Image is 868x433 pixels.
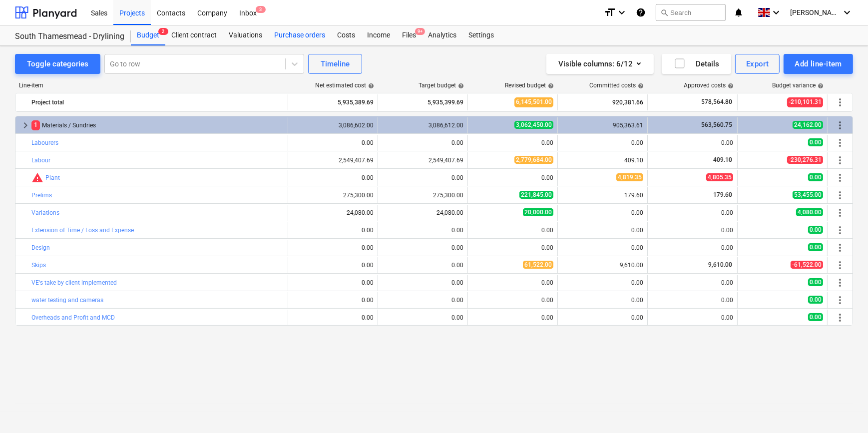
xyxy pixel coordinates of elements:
div: Toggle categories [27,57,88,70]
div: 0.00 [562,279,643,286]
div: 0.00 [292,174,374,181]
span: 0.00 [808,296,823,304]
span: More actions [834,207,846,219]
div: 920,381.66 [562,94,643,110]
span: 9,610.00 [707,261,733,268]
div: 3,086,612.00 [382,122,463,129]
a: Overheads and Profit and MCD [31,314,115,321]
div: 0.00 [292,262,374,269]
div: 0.00 [472,314,553,321]
div: 275,300.00 [292,192,374,199]
a: Analytics [422,25,462,45]
span: 4,819.35 [616,173,643,181]
button: Timeline [308,54,362,74]
div: Add line-item [795,57,842,70]
span: 2,779,684.00 [514,156,553,164]
span: More actions [834,224,846,236]
div: Files [396,25,422,45]
div: 0.00 [292,244,374,251]
div: 0.00 [472,244,553,251]
span: More actions [834,294,846,306]
div: 0.00 [292,297,374,304]
span: 578,564.80 [700,98,733,106]
div: 2,549,407.69 [292,157,374,164]
a: Costs [331,25,361,45]
span: More actions [834,137,846,149]
span: 0.00 [808,243,823,251]
div: 179.60 [562,192,643,199]
div: 275,300.00 [382,192,463,199]
span: More actions [834,96,846,108]
div: 0.00 [562,297,643,304]
div: 0.00 [652,279,733,286]
div: 0.00 [382,227,463,234]
iframe: Chat Widget [818,385,868,433]
span: help [726,83,734,89]
div: 0.00 [292,279,374,286]
a: Budget2 [131,25,165,45]
div: 0.00 [472,227,553,234]
span: help [366,83,374,89]
span: 409.10 [712,156,733,163]
span: help [636,83,644,89]
span: -210,101.31 [787,97,823,107]
div: 0.00 [652,209,733,216]
div: 0.00 [382,174,463,181]
span: 0.00 [808,313,823,321]
div: 0.00 [382,314,463,321]
span: More actions [834,119,846,131]
span: More actions [834,277,846,289]
a: water testing and cameras [31,297,103,304]
span: 179.60 [712,191,733,198]
div: 0.00 [382,297,463,304]
div: Net estimated cost [315,82,374,89]
span: 6,145,501.00 [514,97,553,107]
div: 0.00 [562,227,643,234]
div: Materials / Sundries [31,117,284,133]
div: 0.00 [382,244,463,251]
div: Export [746,57,769,70]
div: 409.10 [562,157,643,164]
div: 0.00 [382,262,463,269]
div: 0.00 [292,227,374,234]
div: Purchase orders [268,25,331,45]
span: 3,062,450.00 [514,121,553,129]
div: 5,935,389.69 [292,94,374,110]
span: 61,522.00 [523,261,553,269]
span: help [456,83,464,89]
div: 3,086,602.00 [292,122,374,129]
i: format_size [604,6,616,18]
a: Income [361,25,396,45]
div: 9,610.00 [562,262,643,269]
a: Design [31,244,50,251]
div: Budget variance [772,82,824,89]
span: [PERSON_NAME] [790,8,840,16]
span: 3 [256,6,266,13]
button: Visible columns:6/12 [546,54,654,74]
div: 24,080.00 [292,209,374,216]
span: More actions [834,259,846,271]
div: Revised budget [505,82,554,89]
span: 0.00 [808,226,823,234]
div: South Thamesmead - Drylining [15,31,119,42]
span: More actions [834,189,846,201]
div: 2,549,407.69 [382,157,463,164]
i: keyboard_arrow_down [841,6,853,18]
span: help [546,83,554,89]
div: 0.00 [472,279,553,286]
a: Labourers [31,139,58,146]
button: Search [656,4,726,21]
div: 0.00 [652,314,733,321]
span: 563,560.75 [700,121,733,128]
div: 0.00 [382,279,463,286]
span: More actions [834,312,846,324]
span: More actions [834,154,846,166]
div: 0.00 [652,227,733,234]
div: 905,363.61 [562,122,643,129]
button: Details [662,54,731,74]
span: 20,000.00 [523,208,553,216]
div: Budget [131,25,165,45]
